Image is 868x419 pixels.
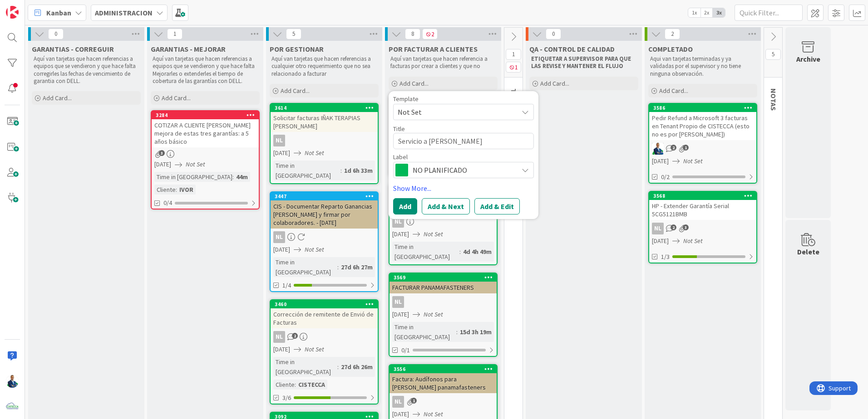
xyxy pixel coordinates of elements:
[649,200,756,220] div: HP - Extender Garantía Serial 5CG5121BMB
[424,230,443,238] i: Not Set
[393,96,419,102] span: Template
[271,55,377,78] p: Aquí van tarjetas que hacen referencias a cualquier otro requerimiento que no sea relacionado a f...
[652,143,664,155] img: GA
[390,273,497,293] div: 3569FACTURAR PANAMAFASTENERS
[393,198,417,214] button: Add
[151,110,260,209] a: 3284COTIZAR A CLIENTE [PERSON_NAME] mejora de estas tres garantías: a 5 años básico[DATE]Not SetT...
[401,346,410,355] span: 0/1
[399,79,429,88] span: Add Card...
[683,157,703,165] i: Not Set
[390,296,497,308] div: NL
[659,87,688,95] span: Add Card...
[422,198,470,214] button: Add & Next
[271,192,378,200] div: 3447
[393,183,534,194] a: Show More...
[394,366,497,372] div: 3556
[159,150,165,156] span: 3
[273,245,290,254] span: [DATE]
[163,198,172,208] span: 0/4
[273,148,290,158] span: [DATE]
[154,185,176,195] div: Cliente
[671,224,676,230] span: 2
[390,273,497,282] div: 3569
[154,160,171,169] span: [DATE]
[474,198,520,214] button: Add & Edit
[650,55,755,78] p: Aqui van tarjetas terminadas y ya validadas por el supervisor y no tiene ninguna observación.
[413,164,513,176] span: NO PLANIFICADO
[273,135,285,146] div: NL
[652,236,669,246] span: [DATE]
[649,104,756,112] div: 3586
[529,44,615,54] span: QA - CONTROL DE CALIDAD
[649,192,756,200] div: 3568
[19,1,41,12] span: Support
[389,44,478,54] span: POR FACTURAR A CLIENTES
[392,242,459,262] div: Time in [GEOGRAPHIC_DATA]
[177,185,196,195] div: IVOR
[273,380,295,390] div: Cliente
[405,29,420,39] span: 8
[392,396,404,408] div: NL
[271,112,378,132] div: Solicitar facturas IÑAK TERAPIAS [PERSON_NAME]
[271,331,378,343] div: NL
[653,105,756,111] div: 3586
[392,296,404,308] div: NL
[32,44,114,54] span: GARANTIAS - CORREGUIR
[506,49,521,60] span: 1
[393,125,405,133] label: Title
[796,54,820,64] div: Archive
[271,135,378,146] div: NL
[156,112,259,118] div: 3284
[769,88,778,111] span: NOTAS
[390,55,496,70] p: Aquí van tarjetas que hacen referencia a facturas por crear a clientes y que no
[43,94,72,102] span: Add Card...
[531,55,632,70] strong: ETIQUETAR A SUPERVISOR PARA QUE LAS REVISE Y MANTENER EL FLUJO
[671,145,676,151] span: 2
[509,88,518,183] span: TRABAJANDO ACTUALMENTE
[735,5,803,21] input: Quick Filter...
[456,327,458,337] span: :
[390,373,497,393] div: Factura: Audífonos para [PERSON_NAME] panamafasteners
[271,104,378,132] div: 3614Solicitar facturas IÑAK TERAPIAS [PERSON_NAME]
[652,223,664,234] div: NL
[273,231,285,243] div: NL
[154,172,232,182] div: Time in [GEOGRAPHIC_DATA]
[234,172,250,182] div: 44m
[296,380,327,390] div: CISTECCA
[270,191,379,292] a: 3447CIS - Documentar Reparto Ganancias [PERSON_NAME] y firmar por colaboradores. - [DATE]NL[DATE]...
[389,273,498,357] a: 3569FACTURAR PANAMAFASTENERSNL[DATE]Not SetTime in [GEOGRAPHIC_DATA]:15d 3h 19m0/1
[390,282,497,293] div: FACTURAR PANAMAFASTENERS
[286,29,301,39] span: 5
[546,29,561,39] span: 0
[652,156,669,166] span: [DATE]
[765,49,781,60] span: 5
[282,393,291,403] span: 3/6
[167,29,182,39] span: 1
[665,29,680,39] span: 2
[648,191,757,263] a: 3568HP - Extender Garantía Serial 5CG5121BMBNL[DATE]Not Set1/3
[649,112,756,140] div: Pedir Refund a Microsoft 3 facturas en Tenant Propio de CISTECCA (esto no es por [PERSON_NAME])
[273,331,285,343] div: NL
[649,143,756,155] div: GA
[34,55,139,85] p: Aquí van tarjetas que hacen referencias a equipos que se vendieron y que hace falta corregirles l...
[271,300,378,308] div: 3460
[162,94,191,102] span: Add Card...
[390,365,497,393] div: 3556Factura: Audífonos para [PERSON_NAME] panamafasteners
[232,172,234,182] span: :
[649,104,756,140] div: 3586Pedir Refund a Microsoft 3 facturas en Tenant Propio de CISTECCA (esto no es por [PERSON_NAME])
[392,310,409,319] span: [DATE]
[271,104,378,112] div: 3614
[392,216,404,228] div: NL
[186,160,205,168] i: Not Set
[152,119,259,147] div: COTIZAR A CLIENTE [PERSON_NAME] mejora de estas tres garantías: a 5 años básico
[661,252,670,262] span: 1/3
[176,185,177,195] span: :
[389,184,498,265] a: 36053 Antenas AP21 [PERSON_NAME] / [PERSON_NAME] y CablesNL[DATE]Not SetTime in [GEOGRAPHIC_DATA]...
[398,106,511,118] span: Not Set
[713,8,725,17] span: 3x
[393,133,534,149] textarea: Servicio a [PERSON_NAME]
[273,345,290,354] span: [DATE]
[506,62,521,73] span: 1
[305,149,324,157] i: Not Set
[337,262,339,272] span: :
